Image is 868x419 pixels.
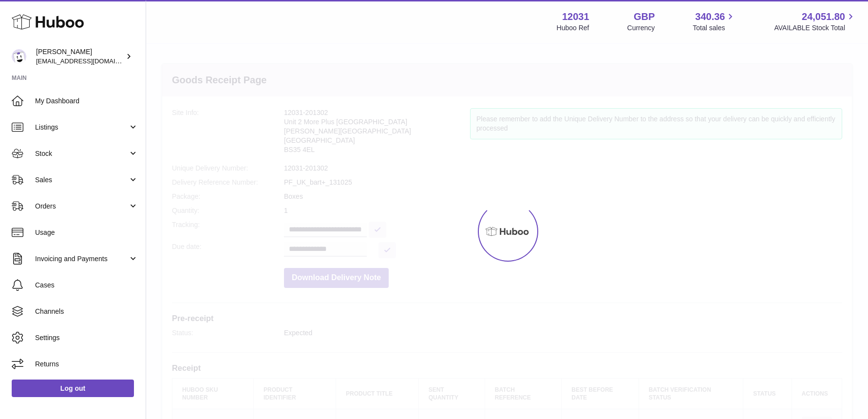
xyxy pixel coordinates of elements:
span: Invoicing and Payments [35,254,128,264]
span: [EMAIL_ADDRESS][DOMAIN_NAME] [36,57,143,65]
span: Sales [35,175,128,185]
span: Usage [35,228,138,237]
div: [PERSON_NAME] [36,47,124,66]
span: 340.36 [695,10,725,23]
strong: GBP [634,10,655,23]
div: Huboo Ref [557,23,589,33]
span: Orders [35,202,128,211]
a: Log out [12,380,134,397]
span: Cases [35,281,138,290]
span: My Dashboard [35,96,138,106]
div: Currency [627,23,655,33]
span: 24,051.80 [802,10,845,23]
strong: 12031 [562,10,589,23]
span: Stock [35,149,128,158]
span: Settings [35,333,138,343]
span: Channels [35,307,138,316]
span: Returns [35,360,138,369]
img: admin@makewellforyou.com [12,49,26,64]
span: Listings [35,123,128,132]
span: AVAILABLE Stock Total [774,23,856,33]
a: 340.36 Total sales [693,10,736,33]
a: 24,051.80 AVAILABLE Stock Total [774,10,856,33]
span: Total sales [693,23,736,33]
